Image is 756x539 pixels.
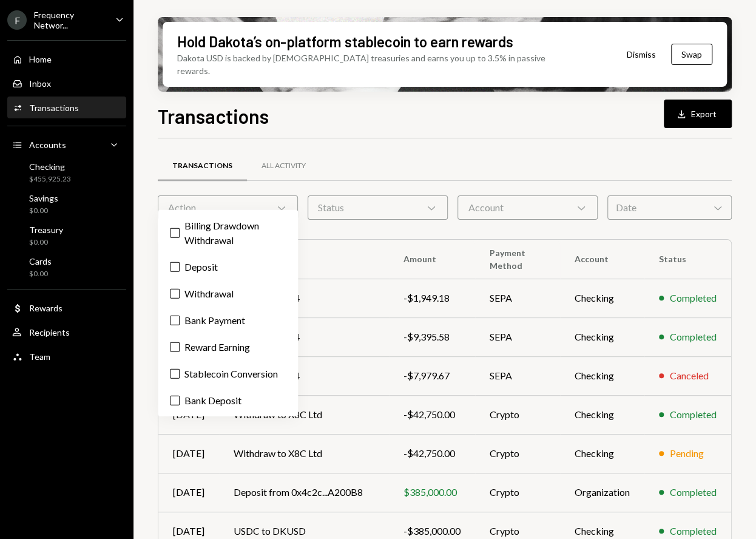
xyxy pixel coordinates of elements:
td: SEPA [475,317,560,356]
td: Crypto [475,395,560,434]
label: Bank Payment [163,310,293,331]
label: Bank Deposit [163,390,293,412]
td: eventflare 0334 [219,317,389,356]
td: SEPA [475,356,560,395]
div: [DATE] [173,446,204,461]
button: Withdrawal [170,289,180,299]
div: Cards [29,256,52,266]
div: [DATE] [173,524,204,538]
div: Completed [670,291,717,305]
td: eventflare 0334 [219,356,389,395]
td: Withdraw to X8C Ltd [219,434,389,473]
label: Billing Drawdown Withdrawal [163,215,293,251]
a: Cards$0.00 [7,253,126,282]
div: Rewards [29,303,62,313]
div: Completed [670,485,717,500]
button: Bank Deposit [170,396,180,405]
div: -$9,395.58 [403,330,461,344]
div: Savings [29,193,58,203]
label: Deposit [163,256,293,278]
div: Action [158,195,298,220]
div: Hold Dakota’s on-platform stablecoin to earn rewards [177,32,513,52]
div: Completed [670,330,717,344]
th: Status [644,240,731,279]
div: -$385,000.00 [403,524,461,538]
th: Payment Method [475,240,560,279]
td: Checking [560,317,644,356]
div: Treasury [29,225,63,235]
label: Withdrawal [163,283,293,305]
td: Withdraw to X8C Ltd [219,395,389,434]
a: Transactions [7,97,126,118]
div: All Activity [262,161,306,171]
div: -$42,750.00 [403,407,461,422]
div: Team [29,351,50,362]
td: Checking [560,395,644,434]
a: Home [7,48,126,70]
a: Accounts [7,134,126,155]
a: Team [7,345,126,367]
a: All Activity [247,151,320,181]
label: Stablecoin Conversion [163,363,293,385]
button: Stablecoin Conversion [170,369,180,379]
div: Transactions [172,161,232,171]
a: Savings$0.00 [7,189,126,219]
div: $0.00 [29,206,58,216]
div: Inbox [29,78,51,89]
div: Accounts [29,140,66,150]
div: Recipients [29,327,70,337]
div: Checking [29,161,71,172]
td: Checking [560,356,644,395]
div: $385,000.00 [403,485,461,500]
div: $0.00 [29,269,52,279]
td: eventflare 0334 [219,279,389,317]
td: Crypto [475,473,560,512]
div: Account [457,195,598,220]
div: [DATE] [173,485,204,500]
a: Inbox [7,72,126,94]
td: Deposit from 0x4c2c...A200B8 [219,473,389,512]
div: Completed [670,524,717,538]
div: Home [29,54,52,64]
button: Bank Payment [170,316,180,325]
div: -$7,979.67 [403,368,461,383]
div: Completed [670,407,717,422]
th: To/From [219,240,389,279]
th: Account [560,240,644,279]
button: Deposit [170,262,180,272]
th: Amount [389,240,475,279]
div: -$42,750.00 [403,446,461,461]
div: Date [607,195,732,220]
button: Export [664,100,732,128]
div: $455,925.23 [29,174,71,185]
td: Checking [560,279,644,317]
td: Checking [560,434,644,473]
div: Status [308,195,448,220]
td: Crypto [475,434,560,473]
td: SEPA [475,279,560,317]
div: Dakota USD is backed by [DEMOGRAPHIC_DATA] treasuries and earns you up to 3.5% in passive rewards. [177,52,579,77]
button: Billing Drawdown Withdrawal [170,228,180,238]
button: Reward Earning [170,342,180,352]
h1: Transactions [158,104,269,128]
div: Canceled [670,368,709,383]
button: Swap [671,44,712,65]
td: Organization [560,473,644,512]
a: Checking$455,925.23 [7,158,126,187]
label: Reward Earning [163,336,293,358]
div: Transactions [29,103,79,113]
div: $0.00 [29,237,63,248]
div: F [7,10,27,30]
a: Treasury$0.00 [7,221,126,250]
div: -$1,949.18 [403,291,461,305]
a: Transactions [158,151,247,181]
div: Frequency Networ... [34,10,106,30]
a: Recipients [7,321,126,343]
button: Dismiss [612,40,671,69]
div: Pending [670,446,704,461]
a: Rewards [7,297,126,319]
